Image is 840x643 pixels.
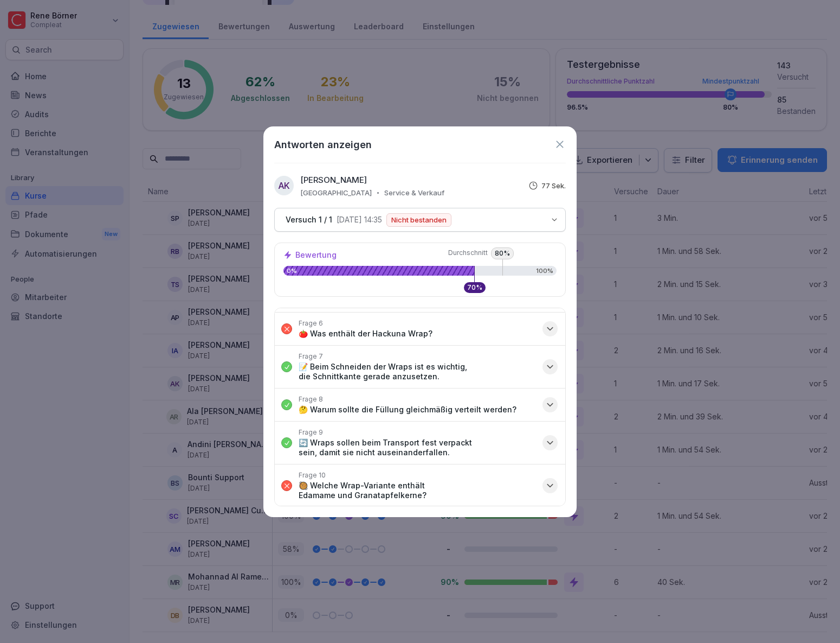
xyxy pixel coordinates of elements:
[286,215,332,225] p: Versuch 1 / 1
[275,389,565,421] button: Frage 8🤔 Warum sollte die Füllung gleichmäßig verteilt werden?
[299,481,536,500] p: 🥘 Welche Wrap-Variante enthält Edamame und Granatapfelkerne?
[274,176,294,195] div: AK
[391,217,447,224] p: Nicht bestanden
[541,181,566,190] p: 77 Sek.
[299,362,536,381] p: 📝 Beim Schneiden der Wraps ist es wichtig, die Schnittkante gerade anzusetzen.
[491,247,514,259] p: 80 %
[299,405,516,415] p: 🤔 Warum sollte die Füllung gleichmäßig verteilt werden?
[299,428,323,437] p: Frage 9
[275,422,565,464] button: Frage 9🔄 Wraps sollen beim Transport fest verpackt sein, damit sie nicht auseinanderfallen.
[384,188,444,197] p: Service & Verkauf
[299,319,323,328] p: Frage 6
[275,346,565,388] button: Frage 7📝 Beim Schneiden der Wraps ist es wichtig, die Schnittkante gerade anzusetzen.
[299,395,323,404] p: Frage 8
[299,471,326,480] p: Frage 10
[299,352,323,361] p: Frage 7
[295,251,337,259] p: Bewertung
[467,284,482,291] p: 70 %
[536,268,553,274] p: 100%
[337,215,382,224] p: [DATE] 14:35
[275,313,565,345] button: Frage 6🍅 Was enthält der Hackuna Wrap?
[299,329,432,339] p: 🍅 Was enthält der Hackuna Wrap?
[300,174,367,187] p: [PERSON_NAME]
[283,268,475,274] p: 0%
[423,249,488,257] span: Durchschnitt
[300,188,372,197] p: [GEOGRAPHIC_DATA]
[299,438,536,457] p: 🔄 Wraps sollen beim Transport fest verpackt sein, damit sie nicht auseinanderfallen.
[275,464,565,507] button: Frage 10🥘 Welche Wrap-Variante enthält Edamame und Granatapfelkerne?
[274,137,372,152] h1: Antworten anzeigen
